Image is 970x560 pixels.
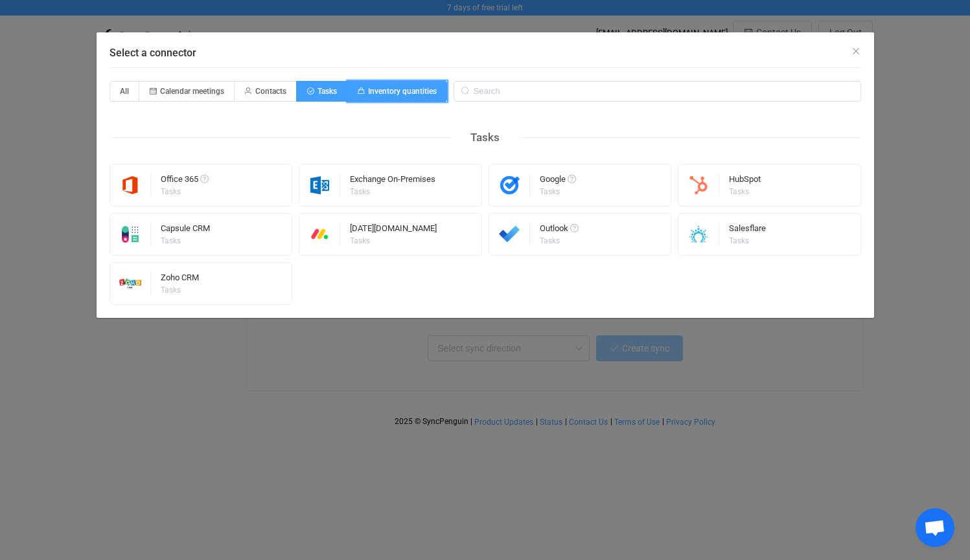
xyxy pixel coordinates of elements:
[916,508,954,547] div: Open chat
[454,81,861,102] input: Search
[350,175,435,188] div: Exchange On-Premises
[110,174,151,196] img: microsoft365.png
[110,47,196,59] span: Select a connector
[851,45,861,58] button: Close
[451,128,519,148] div: Tasks
[540,175,576,188] div: Google
[729,188,759,196] div: Tasks
[729,175,761,188] div: HubSpot
[161,224,210,237] div: Capsule CRM
[540,188,574,196] div: Tasks
[350,237,435,245] div: Tasks
[97,32,874,318] div: Select a connector
[729,224,766,237] div: Salesflare
[350,224,437,237] div: [DATE][DOMAIN_NAME]
[161,237,208,245] div: Tasks
[729,237,764,245] div: Tasks
[489,223,530,245] img: microsoft-todo.png
[299,174,340,196] img: exchange.png
[161,273,199,286] div: Zoho CRM
[678,223,719,245] img: salesflare.png
[350,188,433,196] div: Tasks
[161,175,209,188] div: Office 365
[299,223,340,245] img: monday.png
[161,286,197,294] div: Tasks
[161,188,207,196] div: Tasks
[489,174,530,196] img: google-tasks.png
[110,223,151,245] img: capsule.png
[540,224,579,237] div: Outlook
[540,237,577,245] div: Tasks
[110,273,151,295] img: zoho-crm.png
[678,174,719,196] img: hubspot.png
